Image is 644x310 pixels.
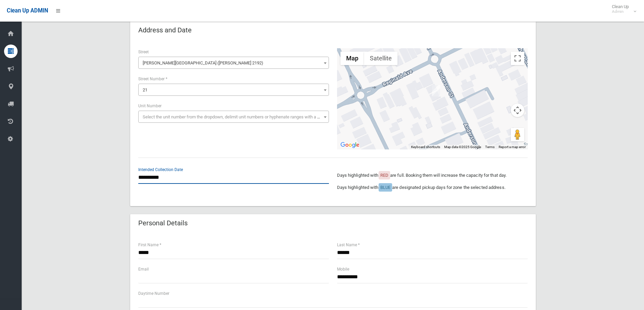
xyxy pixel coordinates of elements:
[612,9,629,14] small: Admin
[339,141,361,149] img: Google
[143,114,332,119] span: Select the unit number from the dropdown, delimit unit numbers or hyphenate ranges with a comma
[140,58,327,68] span: Anderson Street (BELMORE 2192)
[499,145,526,149] a: Report a map error
[138,57,329,69] span: Anderson Street (BELMORE 2192)
[138,84,329,96] span: 21
[411,145,440,149] button: Keyboard shortcuts
[140,85,327,95] span: 21
[337,171,528,179] p: Days highlighted with are full. Booking them will increase the capacity for that day.
[340,52,364,65] button: Show street map
[130,24,200,37] header: Address and Date
[143,87,147,92] span: 21
[339,141,361,149] a: Open this area in Google Maps (opens a new window)
[7,7,48,14] span: Clean Up ADMIN
[380,173,388,178] span: RED
[444,145,481,149] span: Map data ©2025 Google
[364,52,398,65] button: Show satellite imagery
[485,145,495,149] a: Terms (opens in new tab)
[380,185,390,190] span: BLUE
[511,104,524,117] button: Map camera controls
[432,85,440,96] div: 21 Anderson Street, BELMORE NSW 2192
[337,184,528,192] p: Days highlighted with are designated pickup days for zone the selected address.
[609,4,636,14] span: Clean Up
[130,217,196,230] header: Personal Details
[511,52,524,65] button: Toggle fullscreen view
[511,128,524,141] button: Drag Pegman onto the map to open Street View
